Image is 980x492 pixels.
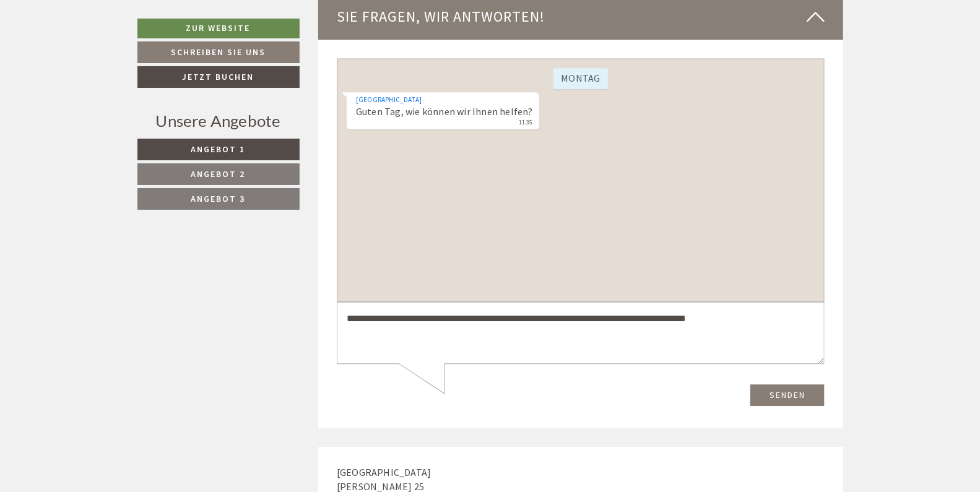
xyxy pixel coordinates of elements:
[10,34,202,72] div: Guten Tag, wie können wir Ihnen helfen?
[217,10,271,31] div: Montag
[337,466,431,478] span: [GEOGRAPHIC_DATA]
[191,168,246,179] span: Angebot 2
[19,37,196,46] div: [GEOGRAPHIC_DATA]
[414,326,488,348] button: Senden
[191,193,246,204] span: Angebot 3
[137,19,300,38] a: Zur Website
[19,61,196,69] small: 11:35
[191,144,246,155] span: Angebot 1
[137,110,300,132] div: Unsere Angebote
[137,41,300,63] a: Schreiben Sie uns
[137,66,300,88] a: Jetzt buchen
